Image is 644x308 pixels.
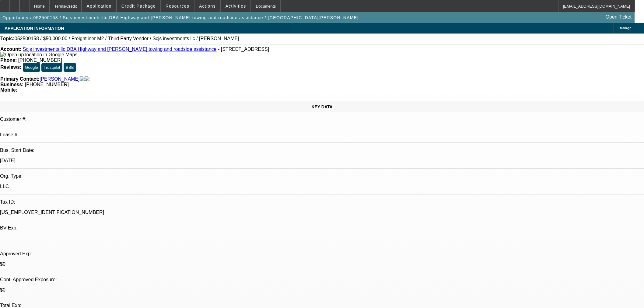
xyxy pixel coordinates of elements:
strong: Topic: [0,36,15,41]
a: Open Ticket [603,12,634,22]
button: Trustpilot [41,63,62,72]
span: Opportunity / 052500158 / Scjs investments llc DBA Highway and [PERSON_NAME] towing and roadside ... [2,15,359,20]
img: linkedin-icon.png [85,76,89,82]
span: KEY DATA [311,104,332,109]
button: Activities [221,0,251,12]
a: Scjs investments llc DBA Highway and [PERSON_NAME] towing and roadside assistance [23,47,217,52]
span: Credit Package [121,4,156,9]
button: Google [23,63,40,72]
a: View Google Maps [0,52,77,57]
span: 052500158 / $50,000.00 / Freightliner M2 / Third Party Vendor / Scjs investments llc / [PERSON_NAME] [15,36,239,41]
strong: Primary Contact: [0,76,40,82]
span: Activities [226,4,246,9]
strong: Business: [0,82,23,87]
a: [PERSON_NAME] [40,76,80,82]
span: - [STREET_ADDRESS] [218,47,269,52]
img: Open up location in Google Maps [0,52,77,58]
strong: Phone: [0,58,17,63]
span: APPLICATION INFORMATION [5,26,64,31]
button: Resources [161,0,194,12]
button: Application [82,0,116,12]
span: [PHONE_NUMBER] [25,82,69,87]
span: [PHONE_NUMBER] [18,58,62,63]
button: BBB [64,63,76,72]
span: Resources [166,4,189,9]
strong: Account: [0,47,21,52]
span: Actions [199,4,216,9]
span: Application [86,4,111,9]
strong: Reviews: [0,65,21,70]
strong: Mobile: [0,87,17,93]
span: Manage [620,26,631,30]
button: Credit Package [117,0,160,12]
img: facebook-icon.png [80,76,85,82]
button: Actions [194,0,220,12]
